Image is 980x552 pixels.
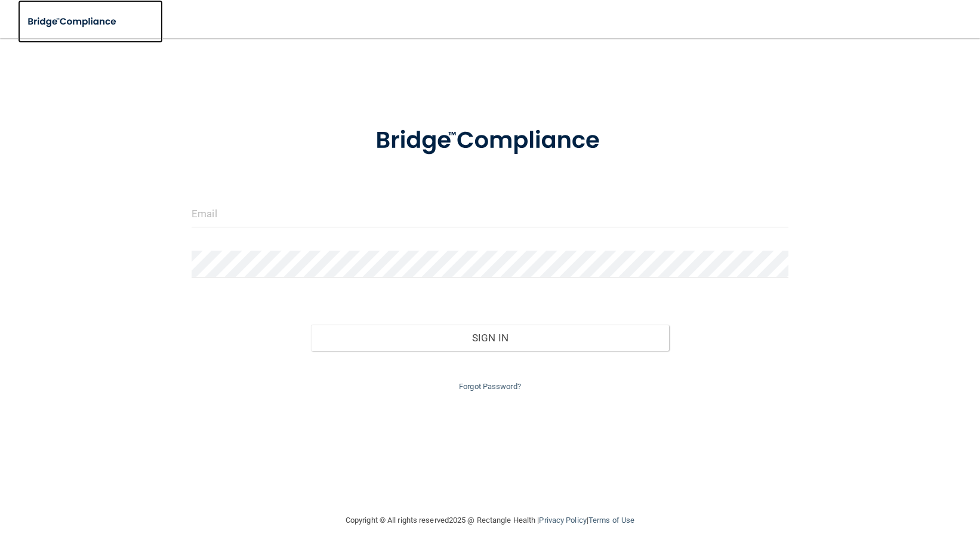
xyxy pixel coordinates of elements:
img: bridge_compliance_login_screen.278c3ca4.svg [18,10,128,34]
a: Privacy Policy [539,516,586,525]
button: Sign In [311,325,669,351]
iframe: Drift Widget Chat Controller [773,467,966,515]
input: Email [192,201,788,227]
img: bridge_compliance_login_screen.278c3ca4.svg [351,110,629,172]
a: Terms of Use [588,516,634,525]
div: Copyright © All rights reserved 2025 @ Rectangle Health | | [272,501,708,539]
a: Forgot Password? [459,382,521,391]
